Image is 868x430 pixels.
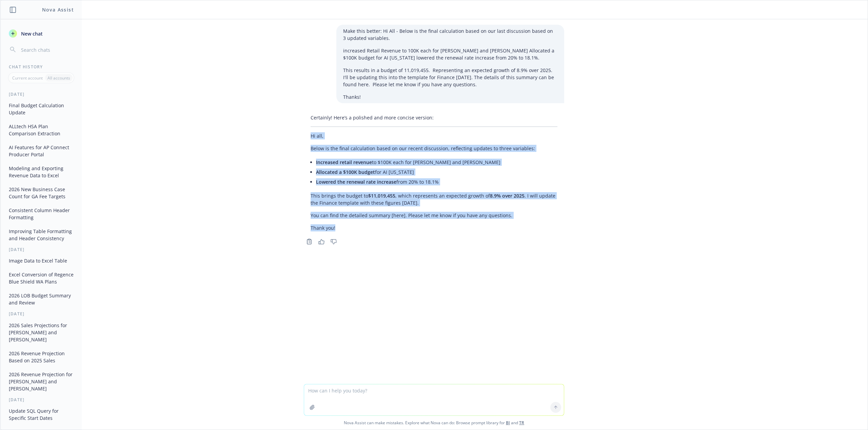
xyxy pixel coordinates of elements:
[306,239,312,245] svg: Copy to clipboard
[316,167,557,177] li: for AI [US_STATE]
[311,114,557,121] p: Certainly! Here’s a polished and more concise version:
[343,93,557,100] p: Thanks!
[6,348,76,366] button: 2026 Revenue Projection Based on 2025 Sales
[42,6,74,13] h1: Nova Assist
[1,311,82,317] div: [DATE]
[506,420,510,426] a: BI
[1,91,82,97] div: [DATE]
[490,193,525,199] span: 8.9% over 2025
[316,179,396,185] span: Lowered the renewal rate increase
[519,420,524,426] a: TR
[368,193,395,199] span: $11,019,455
[20,45,74,54] input: Search chats
[1,397,82,403] div: [DATE]
[6,100,76,118] button: Final Budget Calculation Update
[343,67,557,88] p: This results in a budget of 11,019,455. Representing an expected growth of 8.9% over 2025. I'll b...
[343,47,557,61] p: increased Retail Revenue to 100K each for [PERSON_NAME] and [PERSON_NAME] Allocated a $100K budge...
[6,269,76,287] button: Excel Conversion of Regence Blue Shield WA Plans
[6,205,76,223] button: Consistent Column Header Formatting
[6,369,76,394] button: 2026 Revenue Projection for [PERSON_NAME] and [PERSON_NAME]
[1,64,82,70] div: Chat History
[6,184,76,202] button: 2026 New Business Case Count for GA Fee Targets
[6,405,76,424] button: Update SQL Query for Specific Start Dates
[343,27,557,42] p: Make this better: Hi All - Below is the final calculation based on our last discussion based on 3...
[6,290,76,308] button: 2026 LOB Budget Summary and Review
[311,192,557,206] p: This brings the budget to , which represents an expected growth of . I will update the Finance te...
[12,75,43,81] p: Current account
[311,212,557,219] p: You can find the detailed summary [here]. Please let me know if you have any questions.
[47,75,70,81] p: All accounts
[316,169,375,175] span: Allocated a $100K budget
[1,247,82,252] div: [DATE]
[6,226,76,244] button: Improving Table Formatting and Header Consistency
[311,145,557,152] p: Below is the final calculation based on our recent discussion, reflecting updates to three variab...
[311,224,557,231] p: Thank you!
[6,163,76,181] button: Modeling and Exporting Revenue Data to Excel
[6,27,76,40] button: New chat
[6,320,76,345] button: 2026 Sales Projections for [PERSON_NAME] and [PERSON_NAME]
[328,237,339,246] button: Thumbs down
[311,132,557,139] p: Hi all,
[316,159,372,165] span: Increased retail revenue
[316,177,557,187] li: from 20% to 18.1%
[6,121,76,139] button: ALLtech HSA Plan Comparison Extraction
[20,30,43,37] span: New chat
[6,142,76,160] button: AI Features for AP Connect Producer Portal
[3,416,865,430] span: Nova Assist can make mistakes. Explore what Nova can do: Browse prompt library for and
[6,255,76,266] button: Image Data to Excel Table
[316,157,557,167] li: to $100K each for [PERSON_NAME] and [PERSON_NAME]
